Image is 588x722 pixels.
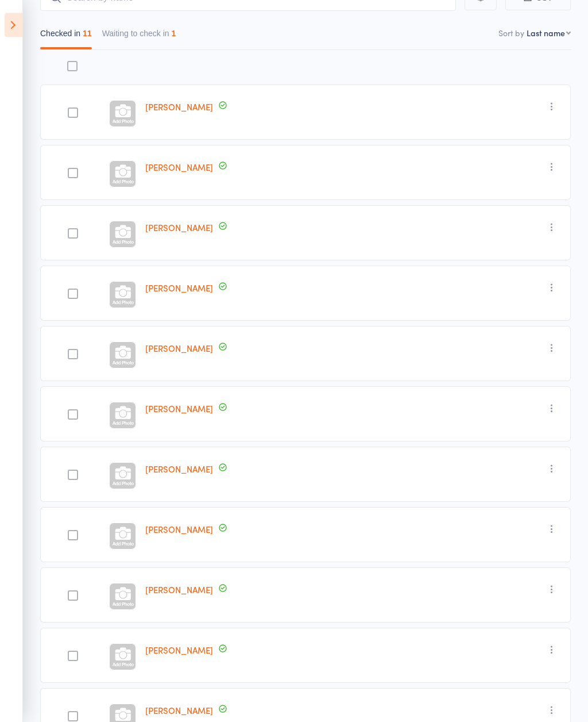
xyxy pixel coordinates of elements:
a: [PERSON_NAME] [145,282,213,294]
a: [PERSON_NAME] [145,524,213,536]
a: [PERSON_NAME] [145,644,213,656]
div: 11 [83,29,92,39]
a: [PERSON_NAME] [145,101,213,113]
button: Checked in11 [40,24,92,50]
a: [PERSON_NAME] [145,584,213,596]
div: Last name [527,28,565,39]
button: Waiting to check in1 [102,24,176,50]
a: [PERSON_NAME] [145,162,213,174]
label: Sort by [498,28,524,39]
a: [PERSON_NAME] [145,463,213,475]
a: [PERSON_NAME] [145,222,213,234]
a: [PERSON_NAME] [145,705,213,717]
div: 1 [172,29,176,39]
a: [PERSON_NAME] [145,343,213,355]
a: [PERSON_NAME] [145,403,213,415]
